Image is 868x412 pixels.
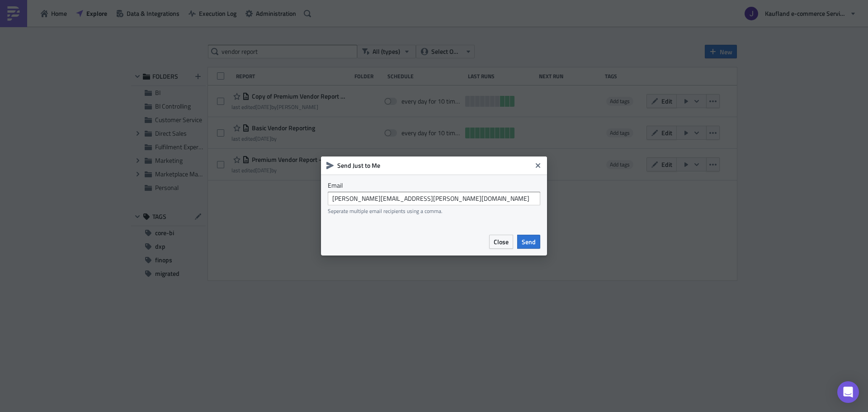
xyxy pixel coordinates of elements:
[837,381,859,403] div: Open Intercom Messenger
[522,237,536,246] span: Send
[489,235,513,249] button: Close
[494,237,509,246] span: Close
[337,161,532,170] h6: Send Just to Me
[328,181,540,189] label: Email
[517,235,540,249] button: Send
[531,159,545,172] button: Close
[328,208,540,214] div: Seperate multiple email recipients using a comma.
